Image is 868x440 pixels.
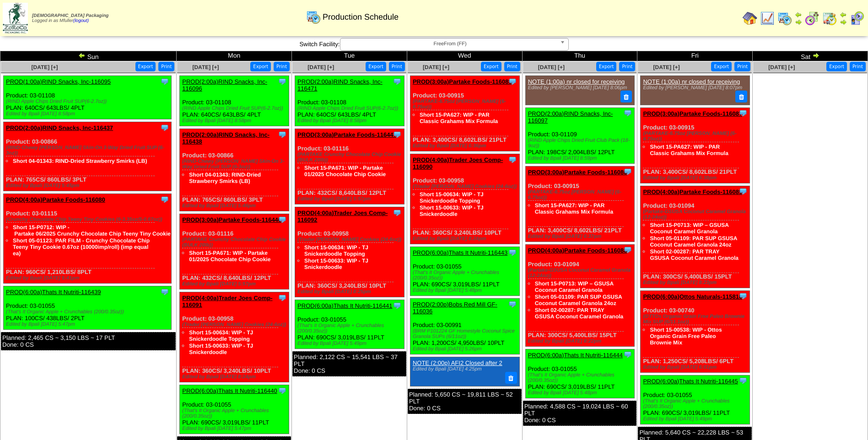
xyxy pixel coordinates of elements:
div: Product: 03-00915 PLAN: 3,400CS / 8,602LBS / 21PLT [525,166,635,241]
img: arrowright.gif [812,52,819,59]
img: Tooltip [623,167,632,176]
a: PROD(6:00a)Thats It Nutriti-116443 [413,249,507,256]
div: Product: 03-00915 PLAN: 3,400CS / 8,602LBS / 21PLT [410,76,519,151]
button: Export [250,62,271,71]
a: Short 02-00287: PAR TRAY GSUSA Coconut Caramel Granola [650,248,739,261]
button: Export [135,62,156,71]
button: Print [734,62,750,71]
button: Print [850,62,866,71]
td: Fri [637,51,753,61]
div: Product: 03-01108 PLAN: 640CS / 643LBS / 4PLT [4,76,172,119]
a: PROD(6:00a)Thats It Nutriti-116445 [643,378,738,385]
img: arrowright.gif [840,18,847,26]
img: calendarprod.gif [306,10,321,24]
div: Edited by Bpali [DATE] 5:57pm [182,281,289,287]
div: Edited by Bpali [DATE] 5:48pm [413,288,519,293]
div: Product: 03-01094 PLAN: 300CS / 5,400LBS / 15PLT [641,186,750,288]
a: [DATE] [+] [32,64,58,70]
div: Edited by Bpali [DATE] 5:48pm [528,390,635,396]
img: Tooltip [160,123,169,132]
a: PROD(6:00a)Ottos Naturals-115810 [643,293,742,300]
div: Product: 03-00958 PLAN: 360CS / 3,240LBS / 10PLT [295,207,404,297]
a: PROD(2:00p)Bobs Red Mill GF-116036 [413,301,497,315]
div: (RIND-Chewy [PERSON_NAME] Skin-On 3-Way Dried Fruit SUP (6-3oz)) [182,159,289,170]
div: (That's It Organic Apple + Crunchables (200/0.35oz)) [6,309,171,315]
img: Tooltip [508,300,517,309]
img: Tooltip [278,293,287,302]
a: PROD(4:00a)Partake Foods-116088 [528,247,627,254]
div: Product: 03-01055 PLAN: 690CS / 3,019LBS / 11PLT [410,247,519,296]
img: calendarprod.gif [777,11,792,26]
a: Short 15-00633: WIP - TJ Snickerdoodle [420,204,484,217]
div: Product: 03-01109 PLAN: 198CS / 2,004LBS / 12PLT [525,107,635,163]
img: Tooltip [508,155,517,164]
div: Product: 03-01055 PLAN: 690CS / 3,019LBS / 11PLT [641,375,750,424]
div: (Partake-GSUSA Coconut Caramel Granola (12-24oz)) [528,268,635,279]
div: Planned: 5,650 CS ~ 19,811 LBS ~ 52 PLT Done: 0 CS [408,389,522,414]
div: Edited by Bpali [DATE] 8:58pm [182,118,289,123]
div: Edited by Bpali [DATE] 5:47pm [6,322,171,327]
img: arrowleft.gif [78,52,86,59]
a: PROD(3:00a)Partake Foods-116086 [528,169,627,176]
div: Edited by Bpali [DATE] 8:23pm [643,280,749,285]
a: PROD(6:00a)Thats It Nutriti-116440 [182,387,277,394]
button: Export [826,62,847,71]
a: Short 04-01343: RIND-Dried Strawberry Smirks (LB) [189,172,261,184]
div: (That's It Organic Apple + Crunchables (200/0.35oz)) [528,372,635,383]
button: Export [711,62,732,71]
a: NOTE (1:00a) nr closed for receiving [643,78,740,85]
div: Product: 03-00866 PLAN: 765CS / 860LBS / 3PLT [4,122,172,191]
div: Edited by Bpali [DATE] 4:25pm [413,366,515,372]
img: arrowleft.gif [795,11,802,18]
a: Short 15-P0713: WIP – GSUSA Coconut Caramel Granola [650,222,728,235]
a: PROD(2:00a)RIND Snacks, Inc-116096 [182,78,267,92]
a: Short 15-PA671: WIP - Partake 01/2025 Chocolate Chip Cookie [304,165,386,177]
img: Tooltip [508,77,517,86]
a: Short 05-01109: PAR SUP GSUSA Coconut Caramel Granola 24oz [650,235,737,248]
a: Short 15-P0713: WIP – GSUSA Coconut Caramel Granola [535,280,614,293]
img: Tooltip [160,195,169,204]
a: [DATE] [+] [653,64,680,70]
div: Edited by Bpali [DATE] 8:22pm [528,338,635,344]
div: (PARTAKE-6.75oz [PERSON_NAME] (6-6.75oz)) [528,189,635,200]
div: (RIND Apple Chips Dried Fruit SUP(6-2.7oz)) [6,99,171,104]
div: Edited by Bpali [DATE] 5:49pm [643,416,749,422]
div: (OTTOs Organic Grain Free Paleo Brownie Mix SUP (6/11.1oz)) [643,314,749,325]
button: Delete Note [735,91,747,102]
div: Edited by Bpali [DATE] 6:37pm [528,234,635,239]
div: Edited by Bpali [DATE] 8:24pm [413,236,519,241]
a: PROD(3:00a)Partake Foods-116085 [413,78,512,85]
a: [DATE] [+] [192,64,219,70]
span: [DATE] [+] [307,64,334,70]
button: Export [596,62,617,71]
a: Short 15-P0712: WIP ‐ Partake 06/2025 Crunchy Chocolate Chip Teeny Tiny Cookie [13,224,171,237]
a: [DATE] [+] [538,64,565,70]
a: PROD(4:00a)Trader Joes Comp-116091 [182,295,272,308]
a: Short 15-00538: WIP - Ottos Organic Grain Free Paleo Brownie Mix [650,327,722,346]
div: (RIND-Chewy [PERSON_NAME] Skin-On 3-Way Dried Fruit SUP (6-3oz)) [6,145,171,156]
td: Thu [522,51,637,61]
img: Tooltip [739,187,748,196]
a: Short 05-01123: PAR FILM - Crunchy Chocolate Chip Teeny Tiny Cookie 0.67oz (10000imp/roll) (imp e... [13,237,150,257]
a: PROD(3:00a)Partake Foods-116087 [643,110,742,117]
div: Edited by Bpali [DATE] 6:38pm [643,175,749,181]
img: Tooltip [623,245,632,254]
span: FreeFrom (FF) [344,38,556,49]
button: Delete Note [620,91,632,102]
div: Product: 03-00915 PLAN: 3,400CS / 8,602LBS / 21PLT [641,107,750,183]
img: Tooltip [623,350,632,359]
button: Export [366,62,386,71]
div: Product: 03-00958 PLAN: 360CS / 3,240LBS / 10PLT [410,154,519,244]
div: (That's It Organic Apple + Crunchables (200/0.35oz)) [413,270,519,281]
div: Edited by Bpali [DATE] 5:57pm [297,196,404,202]
img: arrowright.gif [795,18,802,26]
a: Short 04-01343: RIND-Dried Strawberry Smirks (LB) [13,158,147,164]
a: PROD(4:00a)Trader Joes Comp-116090 [413,156,503,170]
button: Print [619,62,635,71]
div: Product: 03-00991 PLAN: 1,200CS / 4,950LBS / 10PLT [410,299,519,354]
td: Mon [177,51,292,61]
span: [DATE] [+] [768,64,795,70]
